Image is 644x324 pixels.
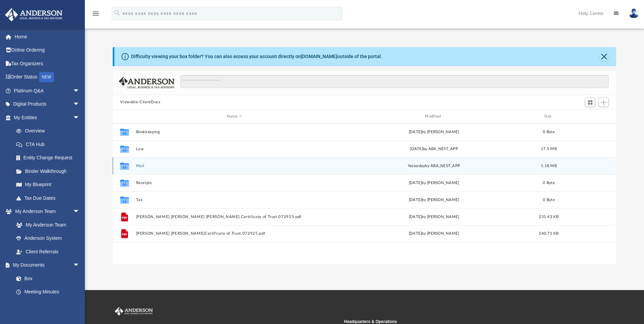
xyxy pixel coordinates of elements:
a: Meeting Minutes [10,285,87,299]
button: Viewable-ClientDocs [120,99,160,105]
span: arrow_drop_down [73,205,87,219]
button: Tax [136,198,333,202]
a: [DOMAIN_NAME] [301,54,337,59]
a: Overview [10,124,90,138]
button: Close [600,52,609,61]
div: NEW [39,72,54,82]
div: id [116,113,133,120]
img: Anderson Advisors Platinum Portal [113,307,154,316]
div: [DATE] by [PERSON_NAME] [336,214,532,220]
a: Order StatusNEW [5,70,90,84]
button: [PERSON_NAME].[PERSON_NAME] [PERSON_NAME].Certificate of Trust.072925.pdf [136,215,333,219]
a: Digital Productsarrow_drop_down [5,97,90,111]
button: Receipts [136,181,333,185]
span: yesterday [408,164,425,168]
div: [DATE] by ABA_NEST_APP [336,146,532,152]
span: 1.18 MB [541,164,557,168]
button: Mail [136,164,333,168]
a: My Blueprint [10,178,87,192]
span: 0 Byte [543,130,555,134]
span: 231.43 KB [539,215,559,219]
a: My Anderson Team [10,218,83,232]
button: Switch to Grid View [585,97,595,107]
a: Client Referrals [10,245,87,258]
a: Platinum Q&Aarrow_drop_down [5,84,90,97]
span: arrow_drop_down [73,111,87,125]
button: Law [136,147,333,151]
button: Add [599,97,609,107]
i: menu [92,10,100,18]
span: 0 Byte [543,181,555,185]
button: Bookkeeping [136,130,333,134]
a: My Entitiesarrow_drop_down [5,111,90,124]
div: [DATE] by [PERSON_NAME] [336,180,532,186]
img: Anderson Advisors Platinum Portal [3,8,65,21]
a: My Anderson Teamarrow_drop_down [5,205,87,218]
button: [PERSON_NAME].[PERSON_NAME]Certificate of Trust.072925.pdf [136,232,333,236]
a: menu [92,13,100,18]
div: grid [113,123,616,264]
a: CTA Hub [10,138,90,151]
a: Anderson System [10,232,87,245]
div: Modified [335,113,532,120]
div: by ABA_NEST_APP [336,163,532,169]
input: Search files and folders [180,75,609,88]
a: Tax Due Dates [10,191,90,205]
a: Online Ordering [5,43,90,57]
a: Binder Walkthrough [10,164,90,178]
a: Box [10,272,83,285]
a: My Documentsarrow_drop_down [5,258,87,272]
div: [DATE] by [PERSON_NAME] [336,231,532,237]
span: arrow_drop_down [73,84,87,98]
div: Difficulty viewing your box folder? You can also access your account directly on outside of the p... [131,53,382,60]
div: Name [136,113,333,120]
i: search [113,9,121,17]
span: arrow_drop_down [73,97,87,111]
a: Tax Organizers [5,57,90,70]
span: 0 Byte [543,198,555,202]
img: User Pic [629,8,639,18]
div: [DATE] by [PERSON_NAME] [336,129,532,135]
span: 17.5 MB [541,147,557,151]
div: Size [535,113,563,120]
a: Entity Change Request [10,151,90,165]
span: arrow_drop_down [73,258,87,272]
div: [DATE] by [PERSON_NAME] [336,197,532,203]
div: id [566,113,613,120]
a: Home [5,30,90,43]
a: Forms Library [10,299,83,312]
span: 240.71 KB [539,232,559,236]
